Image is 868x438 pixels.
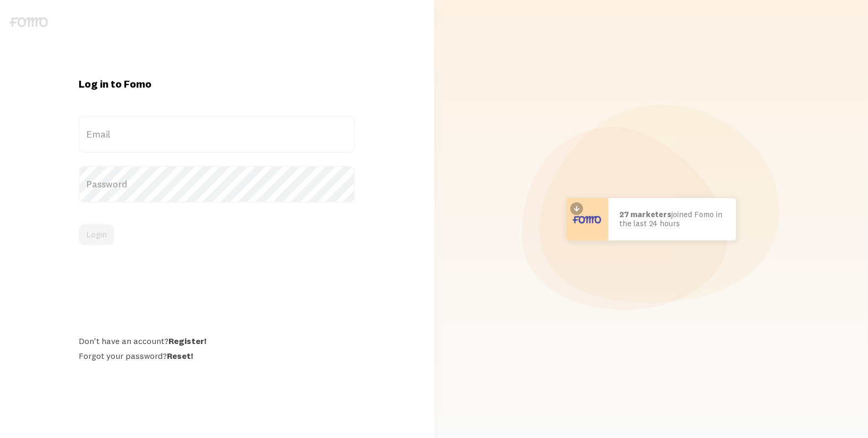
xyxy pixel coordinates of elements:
img: fomo-logo-gray-b99e0e8ada9f9040e2984d0d95b3b12da0074ffd48d1e5cb62ac37fc77b0b268.svg [10,17,48,27]
a: Reset! [167,350,193,361]
h1: Log in to Fomo [79,77,355,91]
div: Don't have an account? [79,336,355,346]
p: joined Fomo in the last 24 hours [619,210,726,228]
a: Register! [168,336,206,346]
div: Forgot your password? [79,350,355,361]
label: Password [79,166,355,203]
img: User avatar [566,198,609,241]
label: Email [79,116,355,153]
b: 27 marketers [619,209,672,219]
